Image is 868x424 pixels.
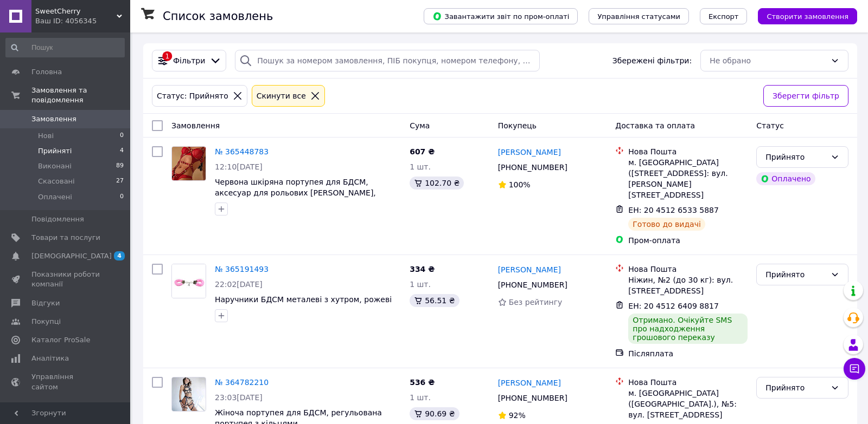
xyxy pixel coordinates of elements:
[424,8,578,24] button: Завантажити звіт по пром-оплаті
[31,114,76,124] span: Замовлення
[163,10,273,23] h1: Список замовлень
[5,38,125,57] input: Пошук
[498,121,537,130] span: Покупець
[31,372,100,392] span: Управління сайтом
[410,378,435,387] span: 536 ₴
[410,177,464,190] div: 102.70 ₴
[120,131,124,141] span: 0
[844,358,865,380] button: Чат з покупцем
[31,354,69,363] span: Аналітика
[628,314,748,344] div: Отримано. Очікуйте SMS про надходження грошового переказу
[410,121,430,130] span: Cума
[496,390,570,406] div: [PHONE_NUMBER]
[509,180,531,189] span: 100%
[628,235,748,246] div: Пром-оплата
[120,192,124,202] span: 0
[173,55,205,66] span: Фільтри
[171,121,220,130] span: Замовлення
[628,348,748,359] div: Післяплата
[496,277,570,292] div: [PHONE_NUMBER]
[410,162,431,171] span: 1 шт.
[509,411,526,420] span: 92%
[114,251,125,260] span: 4
[38,146,72,156] span: Прийняті
[38,192,72,202] span: Оплачені
[215,295,392,304] span: Наручники БДСМ металеві з хутром, рожеві
[628,157,748,200] div: м. [GEOGRAPHIC_DATA] ([STREET_ADDRESS]: вул. [PERSON_NAME][STREET_ADDRESS]
[756,172,815,185] div: Оплачено
[432,11,569,21] span: Завантажити звіт по пром-оплаті
[509,298,563,306] span: Без рейтингу
[612,55,692,66] span: Збережені фільтри:
[410,147,435,156] span: 607 ₴
[628,275,748,296] div: Ніжин, №2 (до 30 кг): вул. [STREET_ADDRESS]
[31,86,130,105] span: Замовлення та повідомлення
[31,298,60,308] span: Відгуки
[254,90,308,102] div: Cкинути все
[628,146,748,157] div: Нова Пошта
[171,146,206,181] a: Фото товару
[35,6,117,16] span: SweetCherry
[215,147,269,156] a: № 365448783
[628,218,705,231] div: Готово до видачі
[628,388,748,420] div: м. [GEOGRAPHIC_DATA] ([GEOGRAPHIC_DATA].), №5: вул. [STREET_ADDRESS]
[38,161,72,171] span: Виконані
[171,264,206,298] a: Фото товару
[628,377,748,388] div: Нова Пошта
[35,16,130,26] div: Ваш ID: 4056345
[498,264,561,275] a: [PERSON_NAME]
[710,55,826,67] div: Не обрано
[410,265,435,273] span: 334 ₴
[763,85,848,107] button: Зберегти фільтр
[628,206,719,214] span: ЕН: 20 4512 6533 5887
[171,377,206,412] a: Фото товару
[215,378,269,387] a: № 364782210
[765,151,826,163] div: Прийнято
[172,264,206,298] img: Фото товару
[773,90,839,102] span: Зберегти фільтр
[758,8,857,24] button: Створити замовлення
[155,90,231,102] div: Статус: Прийнято
[31,214,84,224] span: Повідомлення
[215,162,263,171] span: 12:10[DATE]
[747,11,857,20] a: Створити замовлення
[172,147,206,180] img: Фото товару
[31,67,62,77] span: Головна
[31,270,100,289] span: Показники роботи компанії
[215,393,263,402] span: 23:03[DATE]
[215,265,269,273] a: № 365191493
[597,12,680,21] span: Управління статусами
[628,302,719,310] span: ЕН: 20 4512 6409 8817
[410,280,431,289] span: 1 шт.
[498,377,561,388] a: [PERSON_NAME]
[31,317,61,327] span: Покупці
[496,160,570,175] div: [PHONE_NUMBER]
[765,269,826,281] div: Прийнято
[410,294,459,307] div: 56.51 ₴
[31,251,112,261] span: [DEMOGRAPHIC_DATA]
[172,377,206,411] img: Фото товару
[116,161,124,171] span: 89
[628,264,748,275] div: Нова Пошта
[498,147,561,158] a: [PERSON_NAME]
[709,12,739,21] span: Експорт
[215,280,263,289] span: 22:02[DATE]
[767,12,848,21] span: Створити замовлення
[756,121,784,130] span: Статус
[700,8,748,24] button: Експорт
[31,335,90,345] span: Каталог ProSale
[410,393,431,402] span: 1 шт.
[38,177,75,186] span: Скасовані
[31,401,100,420] span: Гаманець компанії
[410,407,459,420] div: 90.69 ₴
[215,178,376,208] a: Червона шкіряна портупея для БДСМ, аксесуар для рольових [PERSON_NAME], еротична білизна
[589,8,689,24] button: Управління статусами
[615,121,695,130] span: Доставка та оплата
[765,382,826,394] div: Прийнято
[38,131,54,141] span: Нові
[120,146,124,156] span: 4
[116,177,124,186] span: 27
[235,50,540,71] input: Пошук за номером замовлення, ПІБ покупця, номером телефону, Email, номером накладної
[31,233,100,243] span: Товари та послуги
